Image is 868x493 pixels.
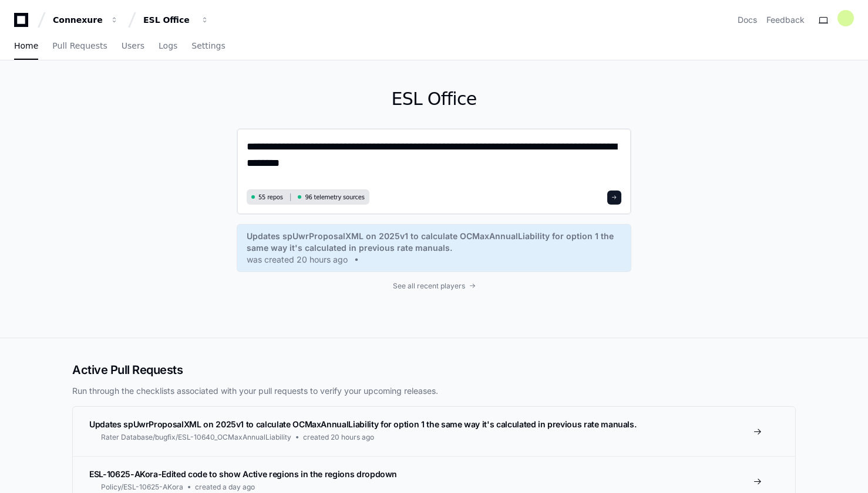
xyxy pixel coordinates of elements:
span: Policy/ESL-10625-AKora [101,482,183,492]
h1: ESL Office [237,89,631,110]
span: See all recent players [393,281,465,291]
span: Users [122,42,144,49]
a: Logs [159,33,177,60]
a: Updates spUwrProposalXML on 2025v1 to calculate OCMaxAnnualLiability for option 1 the same way it... [73,407,795,456]
span: Updates spUwrProposalXML on 2025v1 to calculate OCMaxAnnualLiability for option 1 the same way it... [247,230,621,254]
a: Docs [738,14,757,26]
span: 96 telemetry sources [305,193,364,202]
span: ESL-10625-AKora-Edited code to show Active regions in the regions dropdown [89,469,397,479]
span: Logs [159,42,177,49]
a: Pull Requests [52,33,107,60]
a: Home [14,33,38,60]
span: was created 20 hours ago [247,254,348,266]
span: Pull Requests [52,42,107,49]
span: Updates spUwrProposalXML on 2025v1 to calculate OCMaxAnnualLiability for option 1 the same way it... [89,419,636,429]
div: ESL Office [143,14,194,26]
span: 55 repos [258,193,283,202]
button: ESL Office [139,9,214,30]
p: Run through the checklists associated with your pull requests to verify your upcoming releases. [72,385,796,397]
a: See all recent players [237,281,631,291]
a: Settings [191,33,225,60]
span: Rater Database/bugfix/ESL-10640_OCMaxAnnualLiability [101,433,291,442]
button: Connexure [48,9,123,30]
a: Updates spUwrProposalXML on 2025v1 to calculate OCMaxAnnualLiability for option 1 the same way it... [247,230,621,266]
span: created 20 hours ago [303,433,374,442]
div: Connexure [53,14,103,26]
button: Feedback [766,14,805,26]
span: created a day ago [195,482,255,492]
span: Home [14,42,38,49]
h2: Active Pull Requests [72,362,796,378]
a: Users [122,33,144,60]
span: Settings [191,42,225,49]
